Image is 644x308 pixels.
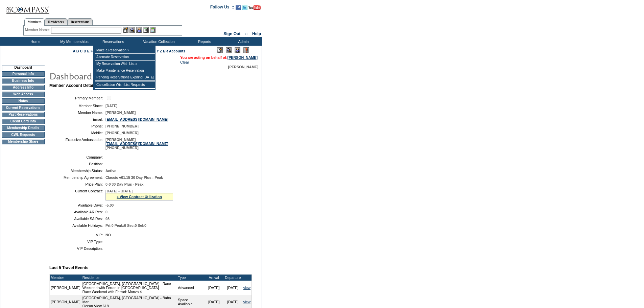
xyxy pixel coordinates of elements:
[80,49,82,53] a: C
[105,124,139,128] span: [PHONE_NUMBER]
[2,85,45,90] td: Address Info
[52,217,103,221] td: Available SA Res:
[95,67,155,74] td: Make Maintenance Reservation
[52,169,103,173] td: Membership Status:
[105,203,114,207] span: -5.00
[235,47,240,53] img: Impersonate
[2,92,45,97] td: Web Access
[105,169,116,173] span: Active
[243,286,251,290] a: view
[210,4,234,12] td: Follow Us ::
[223,37,262,46] td: Admin
[228,65,258,69] span: [PERSON_NAME]
[252,31,261,36] a: Help
[52,223,103,228] td: Available Holidays:
[73,49,75,53] a: A
[117,195,162,199] a: » View Contract Utilization
[52,210,103,214] td: Available AR Res:
[160,49,162,53] a: Z
[205,281,223,295] td: [DATE]
[223,281,242,295] td: [DATE]
[95,47,155,54] td: Make a Reservation »
[223,31,240,36] a: Sign Out
[52,233,103,237] td: VIP:
[24,18,45,26] a: Members
[52,138,103,150] td: Exclusive Ambassador:
[54,37,93,46] td: My Memberships
[129,27,135,33] img: View
[2,78,45,84] td: Business Info
[105,210,108,214] span: 0
[81,275,177,281] td: Residence
[105,217,110,221] span: 98
[223,275,242,281] td: Departure
[123,27,128,33] img: b_edit.gif
[180,55,258,60] span: You are acting on behalf of:
[2,71,45,77] td: Personal Info
[49,265,88,270] b: Last 5 Travel Events
[105,182,144,186] span: 0-0 30 Day Plus - Peak
[228,55,258,60] a: [PERSON_NAME]
[52,95,103,101] td: Primary Member:
[50,275,81,281] td: Member
[93,37,132,46] td: Reservations
[242,5,247,10] img: Follow us on Twitter
[52,124,103,128] td: Phone:
[226,47,232,53] img: View Mode
[45,18,67,25] a: Residences
[143,27,149,33] img: Reservations
[105,104,117,108] span: [DATE]
[15,37,54,46] td: Home
[49,83,97,88] b: Member Account Details
[95,54,155,61] td: Alternate Reservation
[2,119,45,124] td: Credit Card Info
[95,74,155,81] td: Pending Reservations Expiring [DATE]
[49,69,184,82] img: pgTtlDashboard.gif
[105,131,139,135] span: [PHONE_NUMBER]
[236,7,241,11] a: Become our fan on Facebook
[105,223,146,228] span: Pri:0 Peak:0 Sec:0 Sel:0
[52,104,103,108] td: Member Since:
[248,7,261,11] a: Subscribe to our YouTube Channel
[132,37,184,46] td: Vacation Collection
[67,18,93,25] a: Reservations
[81,281,177,295] td: [GEOGRAPHIC_DATA], [GEOGRAPHIC_DATA] - Race Weekend with Ferrari in [GEOGRAPHIC_DATA] Race Weeken...
[2,98,45,104] td: Notes
[105,138,168,150] span: [PERSON_NAME] [PHONE_NUMBER]
[245,31,248,36] span: ::
[91,49,93,53] a: F
[105,233,111,237] span: NO
[52,175,103,180] td: Membership Agreement:
[205,275,223,281] td: Arrival
[243,47,249,53] img: Log Concern/Member Elevation
[52,155,103,159] td: Company:
[2,105,45,111] td: Current Reservations
[105,117,168,121] a: [EMAIL_ADDRESS][DOMAIN_NAME]
[248,5,261,10] img: Subscribe to our YouTube Channel
[95,81,155,88] td: Cancellation Wish List Requests
[2,112,45,117] td: Past Reservations
[105,189,133,193] span: [DATE] - [DATE]
[157,49,159,53] a: Y
[76,49,79,53] a: B
[52,246,103,251] td: VIP Description:
[95,61,155,67] td: My Reservation Wish List »
[52,131,103,135] td: Mobile:
[52,203,103,207] td: Available Days:
[2,132,45,138] td: CWL Requests
[2,65,45,70] td: Dashboard
[177,281,204,295] td: Advanced
[105,175,163,180] span: Classic v01.15 30 Day Plus - Peak
[50,281,81,295] td: [PERSON_NAME]
[217,47,223,53] img: Edit Mode
[180,60,189,64] a: Clear
[52,240,103,244] td: VIP Type:
[52,189,103,200] td: Current Contract:
[105,111,136,115] span: [PERSON_NAME]
[52,117,103,121] td: Email:
[52,162,103,166] td: Position:
[105,142,168,146] a: [EMAIL_ADDRESS][DOMAIN_NAME]
[25,27,51,33] div: Member Name:
[87,49,90,53] a: E
[52,182,103,186] td: Price Plan:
